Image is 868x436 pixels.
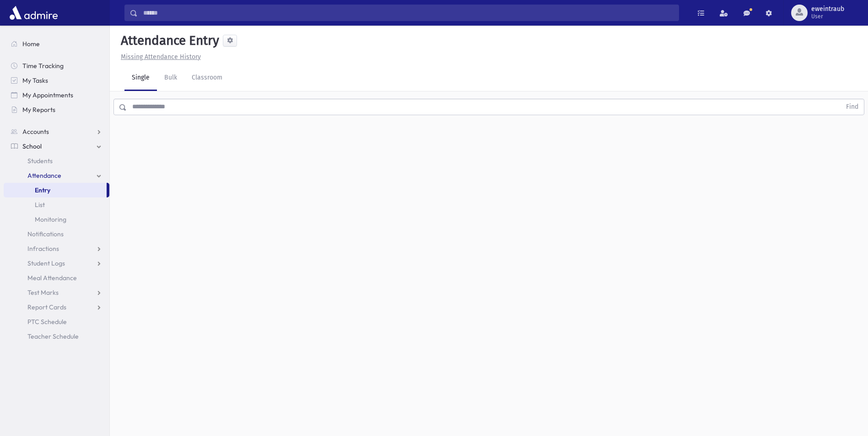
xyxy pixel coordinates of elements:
span: My Appointments [22,91,73,99]
span: Teacher Schedule [27,332,79,340]
span: Report Cards [27,303,66,311]
a: Meal Attendance [4,271,109,285]
a: Missing Attendance History [117,53,201,61]
span: eweintraub [811,5,844,13]
a: Entry [4,183,107,197]
a: Report Cards [4,300,109,314]
span: PTC Schedule [27,318,67,326]
span: List [35,201,45,209]
a: My Reports [4,102,109,117]
a: PTC Schedule [4,314,109,329]
a: School [4,139,109,154]
span: Meal Attendance [27,274,77,282]
span: Students [27,157,53,165]
a: Accounts [4,124,109,139]
a: My Appointments [4,88,109,102]
h5: Attendance Entry [117,33,219,48]
img: AdmirePro [7,4,60,22]
a: Infractions [4,241,109,256]
a: Time Tracking [4,58,109,73]
span: My Tasks [22,76,48,85]
a: Single [124,65,157,91]
a: Teacher Schedule [4,329,109,344]
a: Student Logs [4,256,109,271]
span: Test Marks [27,288,59,297]
button: Find [841,99,864,115]
a: Classroom [184,65,230,91]
a: Bulk [157,65,184,91]
a: List [4,197,109,212]
a: Students [4,154,109,168]
input: Search [138,5,679,21]
span: Entry [35,186,50,194]
span: My Reports [22,106,55,114]
a: Attendance [4,168,109,183]
span: Notifications [27,230,64,238]
a: Test Marks [4,285,109,300]
a: Notifications [4,227,109,241]
a: Home [4,37,109,51]
a: My Tasks [4,73,109,88]
span: Time Tracking [22,62,64,70]
span: School [22,142,42,150]
span: Home [22,40,40,48]
span: Monitoring [35,215,66,223]
span: Accounts [22,128,49,136]
span: User [811,13,844,20]
span: Infractions [27,245,59,253]
span: Attendance [27,171,61,180]
a: Monitoring [4,212,109,227]
span: Student Logs [27,259,65,267]
u: Missing Attendance History [121,53,201,61]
